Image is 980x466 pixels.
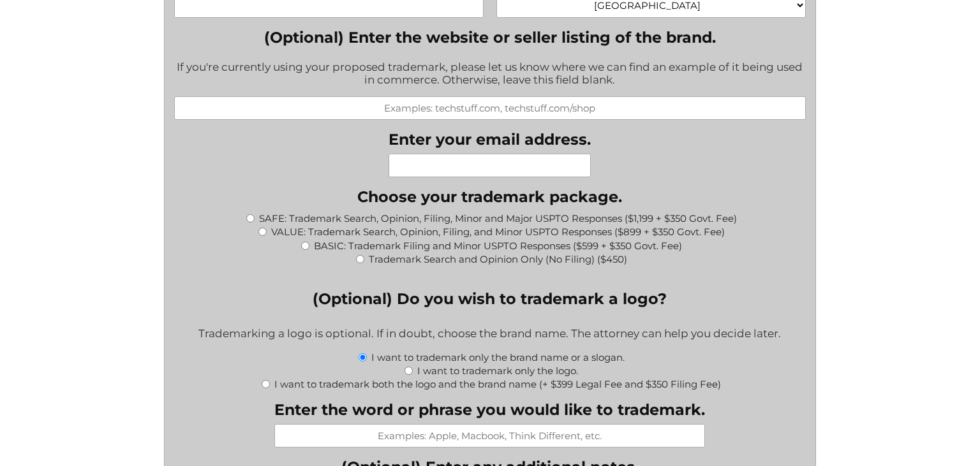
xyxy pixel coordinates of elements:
label: I want to trademark only the brand name or a slogan. [371,351,625,363]
label: Trademark Search and Opinion Only (No Filing) ($450) [369,253,627,265]
label: BASIC: Trademark Filing and Minor USPTO Responses ($599 + $350 Govt. Fee) [314,240,682,252]
label: I want to trademark only the logo. [417,365,578,377]
input: Examples: techstuff.com, techstuff.com/shop [174,96,806,120]
label: Enter the word or phrase you would like to trademark. [274,400,705,419]
input: Examples: Apple, Macbook, Think Different, etc. [274,424,705,448]
label: (Optional) Enter the website or seller listing of the brand. [174,28,806,47]
label: SAFE: Trademark Search, Opinion, Filing, Minor and Major USPTO Responses ($1,199 + $350 Govt. Fee) [259,212,737,224]
div: Trademarking a logo is optional. If in doubt, choose the brand name. The attorney can help you de... [174,319,806,350]
label: Enter your email address. [389,130,591,149]
div: If you're currently using your proposed trademark, please let us know where we can find an exampl... [174,52,806,96]
label: VALUE: Trademark Search, Opinion, Filing, and Minor USPTO Responses ($899 + $350 Govt. Fee) [271,226,725,238]
legend: Choose your trademark package. [357,187,622,206]
legend: (Optional) Do you wish to trademark a logo? [313,289,667,308]
label: I want to trademark both the logo and the brand name (+ $399 Legal Fee and $350 Filing Fee) [274,378,721,390]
